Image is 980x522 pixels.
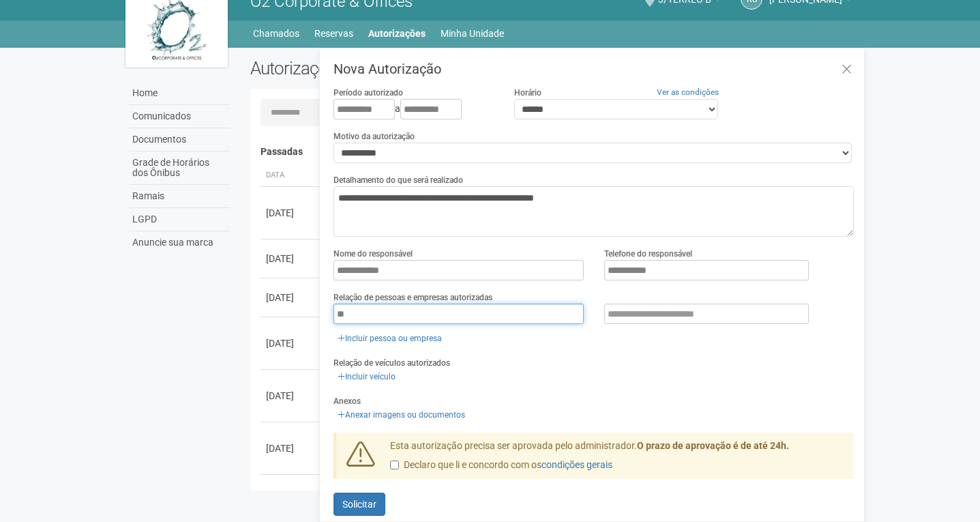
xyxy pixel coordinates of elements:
div: [DATE] [266,291,316,304]
a: Autorizações [368,24,426,43]
div: [DATE] [266,252,316,265]
h3: Nova Autorização [333,62,854,76]
a: Reservas [314,24,353,43]
a: Documentos [129,128,230,151]
div: [DATE] [266,389,316,403]
a: Grade de Horários dos Ônibus [129,151,230,185]
strong: O prazo de aprovação é de até 24h. [637,440,789,451]
a: Anexar imagens ou documentos [333,407,469,422]
div: Esta autorização precisa ser aprovada pelo administrador. [380,439,855,479]
h2: Autorizações [250,58,542,78]
a: Anuncie sua marca [129,231,230,254]
label: Declaro que li e concordo com os [390,459,612,472]
div: [DATE] [266,206,316,220]
a: Incluir veículo [333,369,400,384]
a: condições gerais [541,459,612,470]
th: Data [261,164,322,187]
label: Período autorizado [333,87,403,99]
label: Nome do responsável [333,248,413,260]
label: Telefone do responsável [604,248,692,260]
a: LGPD [129,208,230,231]
a: Minha Unidade [441,24,504,43]
input: Declaro que li e concordo com oscondições gerais [390,461,399,469]
a: Chamados [253,24,299,43]
h4: Passadas [261,147,845,157]
div: [DATE] [266,441,316,455]
button: Solicitar [333,493,385,516]
a: Ramais [129,185,230,208]
label: Detalhamento do que será realizado [333,174,463,186]
label: Motivo da autorização [333,130,415,143]
label: Relação de veículos autorizados [333,357,450,369]
label: Relação de pessoas e empresas autorizadas [333,291,492,304]
a: Ver as condições [657,87,719,97]
label: Anexos [333,395,361,407]
div: a [333,99,493,119]
span: Solicitar [342,499,376,510]
a: Comunicados [129,105,230,128]
div: [DATE] [266,336,316,350]
label: Horário [514,87,541,99]
a: Home [129,82,230,105]
a: Incluir pessoa ou empresa [333,331,446,346]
